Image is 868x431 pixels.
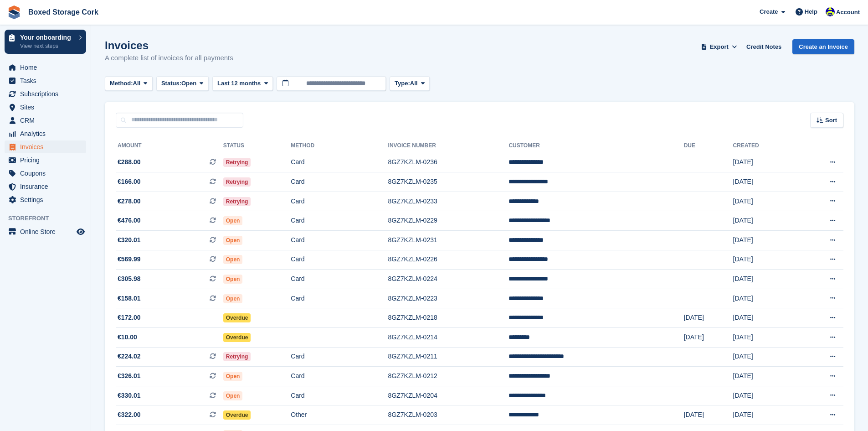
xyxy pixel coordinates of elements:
span: €10.00 [118,332,137,342]
span: Open [223,372,243,381]
td: 8GZ7KZLM-0233 [388,192,509,211]
span: Status: [161,79,181,88]
span: Subscriptions [20,88,75,100]
td: [DATE] [733,270,797,289]
td: Card [291,211,388,231]
td: 8GZ7KZLM-0203 [388,405,509,425]
td: 8GZ7KZLM-0231 [388,231,509,250]
span: Help [805,7,817,16]
td: [DATE] [684,328,733,348]
span: Overdue [223,410,251,420]
p: Your onboarding [20,34,74,41]
td: [DATE] [684,405,733,425]
span: Pricing [20,154,75,166]
td: 8GZ7KZLM-0211 [388,347,509,367]
span: Open [223,236,243,245]
p: View next steps [20,42,74,50]
td: Card [291,347,388,367]
td: Other [291,405,388,425]
span: Tasks [20,74,75,87]
span: €305.98 [118,274,141,284]
td: 8GZ7KZLM-0229 [388,211,509,231]
span: All [133,79,141,88]
span: Analytics [20,127,75,140]
span: CRM [20,114,75,127]
img: stora-icon-8386f47178a22dfd0bd8f6a31ec36ba5ce8667c1dd55bd0f319d3a0aa187defe.svg [7,5,21,19]
a: menu [5,225,86,238]
a: Credit Notes [743,39,785,54]
td: Card [291,250,388,270]
td: [DATE] [733,328,797,348]
a: menu [5,193,86,206]
td: Card [291,172,388,192]
p: A complete list of invoices for all payments [105,53,233,63]
span: Last 12 months [217,79,261,88]
th: Status [223,139,291,153]
td: 8GZ7KZLM-0236 [388,153,509,172]
a: menu [5,180,86,193]
td: 8GZ7KZLM-0224 [388,270,509,289]
span: Overdue [223,333,251,342]
td: [DATE] [733,367,797,386]
span: Open [181,79,196,88]
a: menu [5,154,86,166]
span: Retrying [223,177,251,187]
a: menu [5,127,86,140]
span: €172.00 [118,313,141,322]
img: Vincent [826,7,835,16]
td: Card [291,386,388,405]
td: Card [291,192,388,211]
span: Storefront [8,214,91,223]
a: menu [5,101,86,114]
span: Account [836,8,860,17]
td: Card [291,289,388,308]
span: Online Store [20,225,75,238]
span: Home [20,61,75,74]
th: Customer [508,139,683,153]
td: [DATE] [733,153,797,172]
td: 8GZ7KZLM-0218 [388,308,509,328]
span: Retrying [223,158,251,167]
td: [DATE] [733,386,797,405]
span: €476.00 [118,216,141,225]
th: Method [291,139,388,153]
th: Due [684,139,733,153]
span: €320.01 [118,235,141,245]
h1: Invoices [105,39,233,52]
span: Overdue [223,313,251,322]
button: Status: Open [156,76,209,91]
td: [DATE] [733,405,797,425]
td: 8GZ7KZLM-0226 [388,250,509,270]
span: Export [710,42,729,52]
a: menu [5,74,86,87]
span: Settings [20,193,75,206]
a: menu [5,61,86,74]
span: Coupons [20,167,75,180]
td: 8GZ7KZLM-0235 [388,172,509,192]
td: [DATE] [733,211,797,231]
td: [DATE] [733,192,797,211]
a: Create an Invoice [792,39,854,54]
span: Sites [20,101,75,114]
td: 8GZ7KZLM-0214 [388,328,509,348]
a: menu [5,167,86,180]
a: Your onboarding View next steps [5,30,86,54]
span: €288.00 [118,157,141,167]
button: Last 12 months [212,76,273,91]
span: Open [223,275,243,284]
span: €224.02 [118,352,141,361]
span: Open [223,216,243,225]
span: €322.00 [118,410,141,420]
button: Method: All [105,76,153,91]
td: [DATE] [733,250,797,270]
span: €330.01 [118,391,141,400]
th: Invoice Number [388,139,509,153]
td: 8GZ7KZLM-0212 [388,367,509,386]
td: [DATE] [733,172,797,192]
a: menu [5,140,86,153]
button: Export [699,39,739,54]
span: €166.00 [118,177,141,187]
span: Open [223,294,243,303]
td: [DATE] [733,347,797,367]
td: [DATE] [733,289,797,308]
